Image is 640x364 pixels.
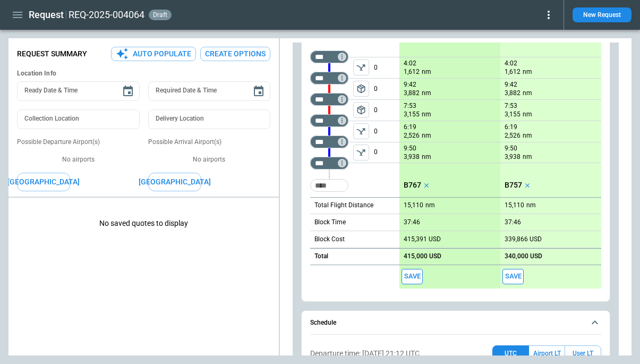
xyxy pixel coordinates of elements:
[310,72,348,84] div: Not found
[314,253,328,260] h6: Total
[422,89,431,98] p: nm
[422,110,431,119] p: nm
[422,67,431,77] p: nm
[402,269,423,284] span: Save this aircraft quote and copy details to clipboard
[425,201,435,210] p: nm
[523,89,532,98] p: nm
[117,81,139,102] button: Choose date
[310,114,348,127] div: Not found
[374,57,399,78] p: 0
[399,23,601,289] div: scrollable content
[17,173,70,191] button: [GEOGRAPHIC_DATA]
[502,269,524,284] span: Save this aircraft quote and copy details to clipboard
[353,81,369,97] button: left aligned
[505,218,521,226] p: 37:46
[310,349,420,358] p: Departure time: [DATE] 21:12 UTC
[374,142,399,163] p: 0
[404,60,416,67] p: 4:02
[148,155,271,164] p: No airports
[69,9,144,21] h2: REQ-2025-004064
[404,153,420,162] p: 3,938
[353,102,369,118] span: Type of sector
[505,110,520,119] p: 3,155
[314,218,346,227] p: Block Time
[505,201,524,209] p: 15,110
[310,179,348,192] div: Too short
[505,67,520,77] p: 1,612
[374,79,399,99] p: 0
[356,105,366,115] span: package_2
[353,145,369,160] span: Type of sector
[404,89,420,98] p: 3,882
[523,110,532,119] p: nm
[353,145,369,160] button: left aligned
[404,81,416,89] p: 9:42
[17,70,270,78] h6: Location Info
[200,47,270,61] button: Create Options
[17,155,140,164] p: No airports
[148,173,201,191] button: [GEOGRAPHIC_DATA]
[310,311,601,335] button: Schedule
[404,181,421,190] p: B767
[310,136,348,148] div: Not found
[353,102,369,118] button: left aligned
[248,81,269,102] button: Choose date
[505,252,542,260] p: 340,000 USD
[402,269,423,284] button: Save
[353,60,369,75] span: Type of sector
[310,93,348,106] div: Not found
[356,83,366,94] span: package_2
[422,153,431,162] p: nm
[565,345,601,362] button: User LT
[17,138,140,147] p: Possible Departure Airport(s)
[353,60,369,75] button: left aligned
[374,100,399,121] p: 0
[404,131,420,140] p: 2,526
[502,269,524,284] button: Save
[523,131,532,140] p: nm
[374,121,399,142] p: 0
[404,67,420,77] p: 1,612
[310,319,336,326] h6: Schedule
[492,345,529,362] button: UTC
[17,49,87,58] p: Request Summary
[505,181,522,190] p: B757
[8,202,279,245] p: No saved quotes to display
[526,201,536,210] p: nm
[111,47,196,61] button: Auto Populate
[353,123,369,139] button: left aligned
[529,345,565,362] button: Airport LT
[505,102,517,110] p: 7:53
[314,201,373,210] p: Total Flight Distance
[505,89,520,98] p: 3,882
[404,110,420,119] p: 3,155
[353,81,369,97] span: Type of sector
[310,50,348,63] div: Not found
[422,131,431,140] p: nm
[29,9,64,21] h1: Request
[505,131,520,140] p: 2,526
[505,81,517,89] p: 9:42
[523,67,532,77] p: nm
[404,218,420,226] p: 37:46
[505,123,517,131] p: 6:19
[505,235,542,243] p: 339,866 USD
[404,252,441,260] p: 415,000 USD
[353,123,369,139] span: Type of sector
[310,157,348,170] div: Not found
[404,102,416,110] p: 7:53
[404,201,423,209] p: 15,110
[404,145,416,153] p: 9:50
[151,11,169,19] span: draft
[505,60,517,67] p: 4:02
[573,7,632,22] button: New Request
[505,153,520,162] p: 3,938
[404,123,416,131] p: 6:19
[404,235,441,243] p: 415,391 USD
[523,153,532,162] p: nm
[314,235,345,244] p: Block Cost
[148,138,271,147] p: Possible Arrival Airport(s)
[505,145,517,153] p: 9:50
